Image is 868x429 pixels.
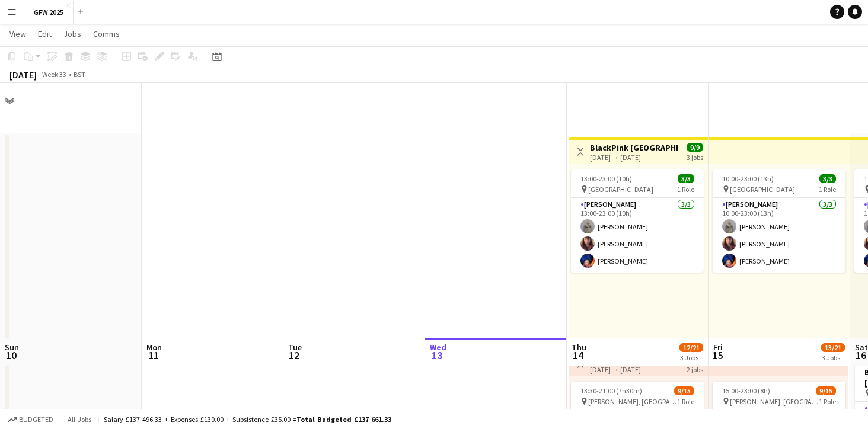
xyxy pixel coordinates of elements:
[674,386,694,395] span: 9/15
[680,353,703,362] div: 3 Jobs
[9,28,26,39] span: View
[93,28,120,39] span: Comms
[580,386,642,395] span: 13:30-21:00 (7h30m)
[145,348,162,362] span: 11
[5,342,19,353] span: Sun
[819,397,836,406] span: 1 Role
[430,342,446,353] span: Wed
[590,153,678,162] div: [DATE] → [DATE]
[816,386,836,395] span: 9/15
[822,353,844,362] div: 3 Jobs
[678,174,694,183] span: 3/3
[687,143,703,152] span: 9/9
[5,26,31,41] a: View
[722,174,774,183] span: 10:00-23:00 (13h)
[730,397,819,406] span: [PERSON_NAME], [GEOGRAPHIC_DATA]
[428,348,446,362] span: 13
[39,70,69,79] span: Week 33
[296,415,391,424] span: Total Budgeted £137 661.33
[819,185,836,194] span: 1 Role
[571,198,704,273] app-card-role: [PERSON_NAME]3/313:00-23:00 (10h)[PERSON_NAME][PERSON_NAME][PERSON_NAME]
[713,198,845,273] app-card-role: [PERSON_NAME]3/310:00-23:00 (13h)[PERSON_NAME][PERSON_NAME][PERSON_NAME]
[580,174,632,183] span: 13:00-23:00 (10h)
[19,415,53,424] span: Budgeted
[6,413,55,426] button: Budgeted
[590,365,678,374] div: [DATE] → [DATE]
[677,397,694,406] span: 1 Role
[687,364,703,374] div: 2 jobs
[570,348,586,362] span: 14
[63,28,81,39] span: Jobs
[59,26,86,41] a: Jobs
[730,185,795,194] span: [GEOGRAPHIC_DATA]
[687,152,703,162] div: 3 jobs
[33,26,56,41] a: Edit
[88,26,125,41] a: Comms
[588,397,677,406] span: [PERSON_NAME], [GEOGRAPHIC_DATA]
[571,169,704,273] app-job-card: 13:00-23:00 (10h)3/3 [GEOGRAPHIC_DATA]1 Role[PERSON_NAME]3/313:00-23:00 (10h)[PERSON_NAME][PERSON...
[722,386,770,395] span: 15:00-23:00 (8h)
[588,185,653,194] span: [GEOGRAPHIC_DATA]
[146,342,162,353] span: Mon
[9,69,37,81] div: [DATE]
[853,348,868,362] span: 16
[572,342,586,353] span: Thu
[819,174,836,183] span: 3/3
[286,348,302,362] span: 12
[104,415,391,424] div: Salary £137 496.33 + Expenses £130.00 + Subsistence £35.00 =
[713,342,723,353] span: Fri
[821,343,845,352] span: 13/21
[288,342,302,353] span: Tue
[713,169,845,273] app-job-card: 10:00-23:00 (13h)3/3 [GEOGRAPHIC_DATA]1 Role[PERSON_NAME]3/310:00-23:00 (13h)[PERSON_NAME][PERSON...
[3,348,19,362] span: 10
[677,185,694,194] span: 1 Role
[590,142,678,153] h3: BlackPink [GEOGRAPHIC_DATA]
[38,28,52,39] span: Edit
[679,343,703,352] span: 12/21
[855,342,868,353] span: Sat
[65,415,94,424] span: All jobs
[74,70,85,79] div: BST
[24,1,74,24] button: GFW 2025
[711,348,723,362] span: 15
